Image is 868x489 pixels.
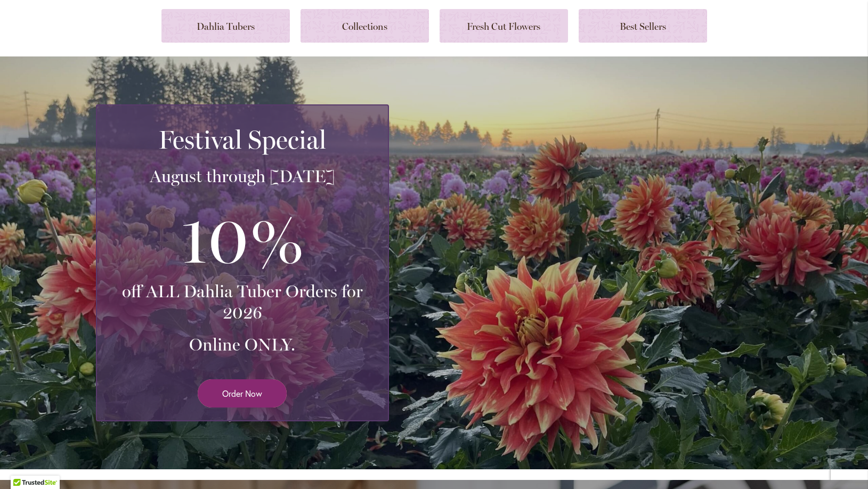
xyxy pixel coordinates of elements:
h3: off ALL Dahlia Tuber Orders for 2026 [110,281,375,323]
h2: Festival Special [110,125,375,154]
a: Order Now [198,379,287,407]
h3: 10% [110,198,375,281]
h3: August through [DATE] [110,166,375,187]
h3: Online ONLY. [110,334,375,355]
span: Order Now [222,387,262,400]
